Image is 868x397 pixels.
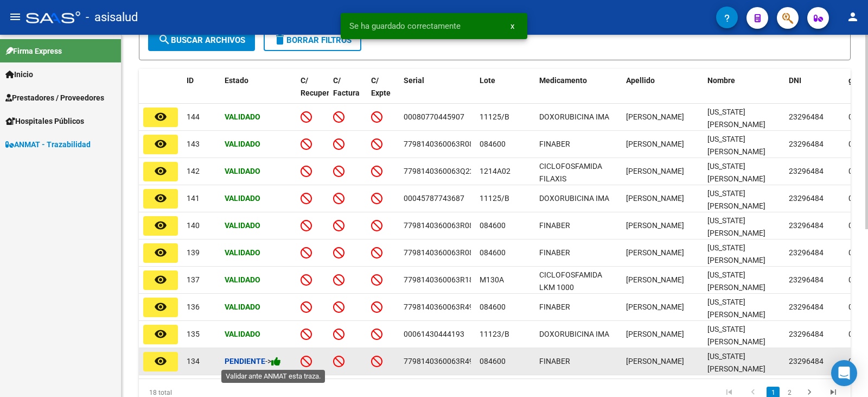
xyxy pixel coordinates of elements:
[187,303,200,311] span: 136
[148,29,255,51] button: Buscar Archivos
[480,112,509,121] span: 11125/B
[404,221,487,230] span: 7798140360063R08671
[154,137,167,150] mat-icon: remove_red_eye
[154,165,167,178] mat-icon: remove_red_eye
[273,33,286,46] mat-icon: delete
[225,221,260,230] strong: Validado
[707,325,765,346] span: [US_STATE] [PERSON_NAME]
[404,275,487,284] span: 7798140360063R18401
[265,357,281,366] span: ->
[707,270,765,292] span: [US_STATE] [PERSON_NAME]
[626,248,684,257] span: [PERSON_NAME]
[404,194,464,203] span: 00045787743687
[475,69,535,117] datatable-header-cell: Lote
[225,275,260,284] strong: Validado
[9,10,22,23] mat-icon: menu
[187,167,200,175] span: 142
[158,35,245,45] span: Buscar Archivos
[707,243,765,264] span: [US_STATE] [PERSON_NAME]
[707,162,765,183] span: [US_STATE] [PERSON_NAME]
[480,303,506,311] span: 084600
[225,167,260,175] strong: Validado
[510,21,514,31] span: x
[626,112,684,121] span: [PERSON_NAME]
[187,275,200,284] span: 137
[831,360,857,386] div: Open Intercom Messenger
[480,248,506,257] span: 084600
[480,275,504,284] span: M130A
[707,108,765,129] span: [US_STATE] [PERSON_NAME]
[225,194,260,203] strong: Validado
[404,330,464,338] span: 00061430444193
[539,248,570,257] span: FINABER
[480,357,506,366] span: 084600
[154,300,167,313] mat-icon: remove_red_eye
[5,92,104,104] span: Prestadores / Proveedores
[703,69,784,117] datatable-header-cell: Nombre
[539,270,602,292] span: CICLOFOSFAMIDA LKM 1000
[707,76,735,85] span: Nombre
[539,162,602,183] span: CICLOFOSFAMIDA FILAXIS
[404,357,487,366] span: 7798140360063R49482
[5,138,91,150] span: ANMAT - Trazabilidad
[539,112,609,121] span: DOXORUBICINA IMA
[789,167,824,175] span: 23296484
[626,275,684,284] span: [PERSON_NAME]
[789,275,824,284] span: 23296484
[154,327,167,341] mat-icon: remove_red_eye
[848,76,862,85] span: gtin
[480,167,510,175] span: 1214A02
[480,140,506,148] span: 084600
[225,76,248,85] span: Estado
[789,221,824,230] span: 23296484
[187,221,200,230] span: 140
[404,248,487,257] span: 7798140360063R08673
[367,69,399,117] datatable-header-cell: C/ Expte
[86,5,138,29] span: - asisalud
[225,140,260,148] strong: Validado
[154,246,167,259] mat-icon: remove_red_eye
[784,69,844,117] datatable-header-cell: DNI
[480,76,495,85] span: Lote
[154,273,167,286] mat-icon: remove_red_eye
[626,76,655,85] span: Apellido
[539,221,570,230] span: FINABER
[626,167,684,175] span: [PERSON_NAME]
[187,76,194,85] span: ID
[273,35,352,45] span: Borrar Filtros
[404,76,424,85] span: Serial
[539,303,570,311] span: FINABER
[154,219,167,232] mat-icon: remove_red_eye
[480,330,509,338] span: 11123/B
[5,68,33,80] span: Inicio
[789,303,824,311] span: 23296484
[371,76,391,97] span: C/ Expte
[225,330,260,338] strong: Validado
[707,216,765,237] span: [US_STATE] [PERSON_NAME]
[539,76,587,85] span: Medicamento
[789,330,824,338] span: 23296484
[535,69,622,117] datatable-header-cell: Medicamento
[539,194,609,203] span: DOXORUBICINA IMA
[707,189,765,210] span: [US_STATE] [PERSON_NAME]
[404,167,487,175] span: 7798140360063Q22221
[5,45,62,57] span: Firma Express
[626,357,684,366] span: [PERSON_NAME]
[187,112,200,121] span: 144
[225,112,260,121] strong: Validado
[539,140,570,148] span: FINABER
[707,298,765,319] span: [US_STATE] [PERSON_NAME]
[220,69,296,117] datatable-header-cell: Estado
[187,330,200,338] span: 135
[182,69,220,117] datatable-header-cell: ID
[789,357,824,366] span: 23296484
[333,76,360,97] span: C/ Factura
[187,194,200,203] span: 141
[480,221,506,230] span: 084600
[296,69,329,117] datatable-header-cell: C/ Recupero
[707,135,765,156] span: [US_STATE] [PERSON_NAME]
[622,69,703,117] datatable-header-cell: Apellido
[539,330,609,338] span: DOXORUBICINA IMA
[399,69,475,117] datatable-header-cell: Serial
[349,21,461,31] span: Se ha guardado correctamente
